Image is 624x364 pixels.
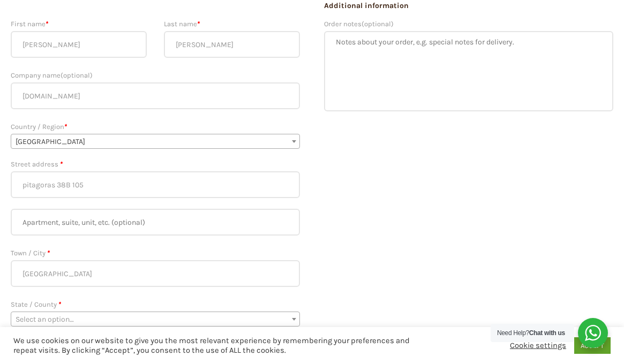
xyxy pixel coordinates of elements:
label: Company name [11,69,300,82]
abbr: required [60,160,63,168]
abbr: required [64,123,67,131]
label: Last name [164,17,300,31]
strong: Chat with us [529,329,565,337]
label: Country / Region [11,120,300,134]
input: Apartment, suite, unit, etc. (optional) [11,209,300,236]
label: State / County [11,298,300,312]
span: State / County [11,312,300,327]
label: First name [11,17,147,31]
span: (optional) [61,71,93,79]
a: Cookie settings [510,341,566,351]
label: Street address [11,157,300,171]
div: We use cookies on our website to give you the most relevant experience by remembering your prefer... [13,336,432,355]
abbr: required [46,20,48,28]
input: House number and street name [11,171,300,198]
span: Need Help? [497,329,565,337]
span: Mexico [11,134,299,149]
a: ACCEPT [574,337,611,354]
abbr: required [197,20,200,28]
span: Country / Region [11,134,300,149]
abbr: required [58,300,61,308]
label: Town / City [11,246,300,260]
label: Order notes [324,17,613,31]
abbr: required [47,249,50,257]
span: (optional) [362,20,394,28]
span: Select an option… [16,315,74,324]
